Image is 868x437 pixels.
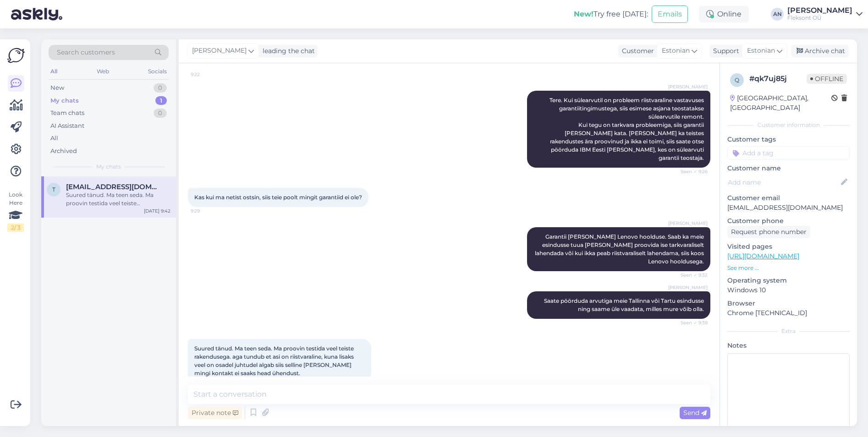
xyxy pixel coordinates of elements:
span: [PERSON_NAME] [668,284,708,291]
button: Emails [652,5,688,23]
p: Customer tags [727,135,850,144]
span: Offline [807,74,847,84]
div: Private note [188,407,242,419]
div: Look Here [7,191,24,232]
span: [PERSON_NAME] [668,220,708,227]
div: Team chats [50,109,84,118]
p: Notes [727,341,850,350]
span: My chats [96,163,121,171]
div: All [50,134,58,143]
b: New! [574,10,593,18]
div: New [50,83,64,93]
span: Tere. Kui sülearvutil on probleem riistvaraline vastavuses garantiitingimustega, siis esimese asj... [549,97,705,161]
p: Customer phone [727,216,850,226]
p: [EMAIL_ADDRESS][DOMAIN_NAME] [727,203,850,213]
span: Seen ✓ 9:26 [673,168,708,175]
div: # qk7uj85j [749,73,807,84]
span: Kas kui ma netist ostsin, siis teie poolt mingit garantiid ei ole? [194,194,362,201]
span: Estonian [662,46,690,56]
p: Browser [727,299,850,308]
p: Operating system [727,276,850,285]
div: Archive chat [791,45,849,57]
span: t [52,186,55,193]
p: Customer email [727,193,850,203]
p: Customer name [727,164,850,173]
span: 9:29 [191,208,225,214]
span: Suured tänud. Ma teen seda. Ma proovin testida veel teiste rakendusega. aga tundub et asi on riis... [194,345,355,377]
div: AN [771,8,784,21]
div: leading the chat [259,46,315,56]
span: Send [683,409,707,417]
a: [PERSON_NAME]Fleksont OÜ [787,7,863,22]
div: All [49,66,59,77]
p: Visited pages [727,242,850,251]
div: Request phone number [727,226,810,238]
span: 9:22 [191,71,225,78]
img: Askly Logo [7,47,25,64]
div: 0 [154,109,167,118]
div: Extra [727,327,850,335]
span: q [735,76,739,83]
p: Windows 10 [727,285,850,295]
p: Chrome [TECHNICAL_ID] [727,308,850,318]
a: [URL][DOMAIN_NAME] [727,252,799,260]
p: See more ... [727,264,850,272]
div: [GEOGRAPHIC_DATA], [GEOGRAPHIC_DATA] [730,93,831,113]
span: Seen ✓ 9:38 [673,319,708,326]
input: Add name [728,177,839,187]
div: Archived [50,147,77,156]
div: Try free [DATE]: [574,9,648,20]
div: 1 [155,96,167,105]
div: Socials [146,66,169,77]
div: 2 / 3 [7,224,24,232]
span: Seen ✓ 9:32 [673,272,708,279]
span: Search customers [57,48,115,57]
div: Suured tänud. Ma teen seda. Ma proovin testida veel teiste rakendusega. aga tundub et asi on riis... [66,191,170,208]
div: Fleksont OÜ [787,14,852,22]
div: Customer information [727,121,850,129]
span: Garantii [PERSON_NAME] Lenovo hoolduse. Saab ka meie esindusse tuua [PERSON_NAME] proovida ise ta... [535,233,705,265]
div: Support [709,46,739,56]
span: triin.sepp@gmail.com [66,183,161,191]
div: [PERSON_NAME] [787,7,852,14]
div: Customer [618,46,654,56]
div: Web [95,66,111,77]
input: Add a tag [727,146,850,160]
div: AI Assistant [50,121,84,131]
div: Online [699,6,749,22]
span: [PERSON_NAME] [192,46,247,56]
div: 0 [154,83,167,93]
span: Saate pöörduda arvutiga meie Tallinna või Tartu esindusse ning saame üle vaadata, milles mure või... [544,297,705,312]
span: Estonian [747,46,775,56]
div: My chats [50,96,79,105]
span: [PERSON_NAME] [668,83,708,90]
div: [DATE] 9:42 [144,208,170,214]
